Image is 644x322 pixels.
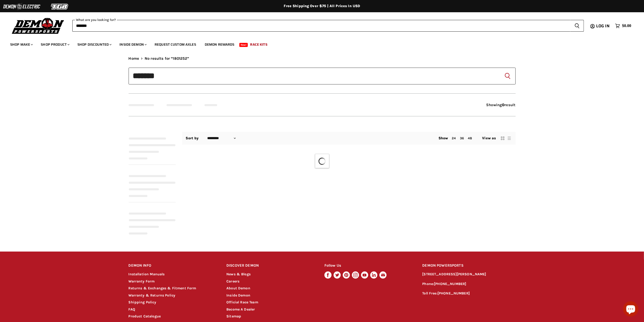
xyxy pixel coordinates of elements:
[129,300,156,304] a: Shipping Policy
[422,271,516,277] p: [STREET_ADDRESS][PERSON_NAME]
[129,307,135,312] a: FAQ
[422,260,516,272] h2: DEMON POWERSPORTS
[507,136,512,141] button: list view
[129,56,139,61] a: Home
[622,23,631,28] span: $0.00
[10,17,66,35] img: Demon Powersports
[129,68,516,84] form: Product
[594,24,613,28] a: Log in
[129,272,165,276] a: Installation Manuals
[570,20,584,32] button: Search
[226,286,250,290] a: About Demon
[129,260,217,272] h2: DEMON INFO
[226,314,241,318] a: Sitemap
[41,2,79,11] img: TGB Logo 2
[129,68,516,84] input: Search
[226,272,251,276] a: News & Blogs
[129,314,161,318] a: Product Catalogue
[6,39,36,50] a: Shop Make
[437,291,470,295] a: [PHONE_NUMBER]
[186,136,199,140] label: Sort by
[246,39,271,50] a: Race Kits
[226,279,239,283] a: Careers
[439,136,448,140] span: Show
[226,260,315,272] h2: DISCOVER DEMON
[3,2,41,11] img: Demon Electric Logo 2
[434,282,466,286] a: [PHONE_NUMBER]
[151,39,200,50] a: Request Custom Axles
[460,136,464,140] a: 36
[129,286,196,290] a: Returns & Exchanges & Fitment Form
[502,103,504,107] strong: 0
[486,103,515,107] span: Showing result
[226,293,250,298] a: Inside Demon
[72,20,584,32] form: Product
[596,23,610,29] span: Log in
[422,291,516,296] p: Toll Free:
[468,136,472,140] a: 48
[226,307,255,312] a: Become A Dealer
[422,281,516,287] p: Phone:
[72,20,570,32] input: Search
[6,37,630,50] ul: Main menu
[613,22,634,30] a: $0.00
[500,136,505,141] button: grid view
[324,260,413,272] h2: Follow Us
[118,4,526,8] div: Free Shipping Over $75 | All Prices In USD
[201,39,238,50] a: Demon Rewards
[482,136,496,140] span: View as
[239,43,248,47] span: New!
[74,39,115,50] a: Shop Discounted
[116,39,150,50] a: Inside Demon
[622,301,640,318] inbox-online-store-chat: Shopify online store chat
[129,293,175,298] a: Warranty & Returns Policy
[503,72,512,80] button: Search
[37,39,73,50] a: Shop Product
[129,279,155,283] a: Warranty Form
[226,300,258,304] a: Official Race Team
[129,56,516,61] nav: Breadcrumbs
[452,136,456,140] a: 24
[145,56,189,61] span: No results for “1801252”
